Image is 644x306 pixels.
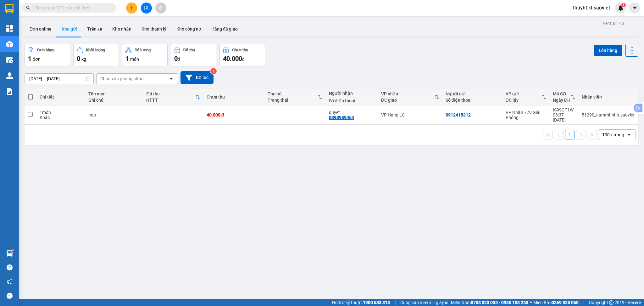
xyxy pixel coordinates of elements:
div: 100 / trang [602,132,624,138]
div: Tên món [88,91,140,96]
button: 1 [565,130,575,139]
span: message [7,293,13,299]
svg: open [627,132,632,137]
div: Khác [40,115,82,120]
button: Khối lượng0kg [73,44,119,66]
div: quyet [329,110,375,115]
div: Đã thu [183,48,195,52]
button: Kho thanh lý [136,21,171,37]
sup: 2 [210,68,217,74]
th: Toggle SortBy [264,89,326,105]
div: Chưa thu [207,94,262,99]
div: 0398989464 [329,115,354,120]
th: Toggle SortBy [143,89,203,105]
img: dashboard-icon [6,25,13,32]
sup: 1 [12,249,14,251]
button: aim [155,3,166,14]
span: copyright [609,300,613,305]
sup: 1 [621,3,626,7]
img: warehouse-icon [6,57,13,63]
span: Cung cấp máy in - giấy in: [400,299,449,306]
span: caret-down [632,5,638,11]
div: Số lượng [135,48,151,52]
div: Ngày ĐH [553,98,570,103]
div: Khối lượng [86,48,105,52]
div: Chưa thu [232,48,248,52]
img: logo-vxr [5,4,14,14]
div: ĐC giao [381,98,434,103]
div: Mã GD [553,91,570,96]
strong: 1900 633 818 [363,300,390,305]
div: hop [88,112,140,117]
button: Số lượng1món [122,44,168,66]
div: HTTT [146,98,195,103]
span: Hỗ trợ kỹ thuật: [332,299,390,306]
button: Lên hàng [594,45,622,56]
div: Người nhận [329,91,375,96]
span: 40.000 [223,55,242,62]
button: Kho công nợ [171,21,206,37]
span: | [583,299,584,306]
div: Chi tiết [40,94,82,99]
button: Chưa thu40.000đ [219,44,265,66]
img: icon-new-feature [618,5,624,11]
button: plus [126,3,137,14]
div: ver 1.8.143 [603,20,624,27]
span: 0 [174,55,178,62]
div: 40.000 đ [207,112,262,117]
span: đ [242,57,245,62]
img: warehouse-icon [6,250,13,257]
div: VP Nhận 779 Giải Phóng [506,110,547,120]
div: 1 món [40,110,82,115]
button: Bộ lọc [180,71,214,84]
input: Select a date range. [25,74,93,84]
span: search [26,6,31,10]
strong: 0708 023 035 - 0935 103 250 [471,300,528,305]
span: notification [7,279,13,285]
div: Người gửi [446,91,499,96]
button: file-add [141,3,152,14]
span: Miền Bắc [533,299,579,306]
div: Ghi chú [88,98,140,103]
button: Đơn online [25,21,57,37]
img: warehouse-icon [6,72,13,79]
span: thuyht.kt.saoviet [568,4,615,12]
span: | [395,299,396,306]
div: VP nhận [381,91,434,96]
div: Chọn văn phòng nhận [100,76,144,82]
button: Đã thu0đ [171,44,216,66]
th: Toggle SortBy [502,89,550,105]
svg: open [169,76,174,81]
div: Trạng thái [268,98,318,103]
button: Kho nhận [107,21,136,37]
span: plus [130,6,134,10]
div: Đơn hàng [37,48,54,52]
div: 0912415312 [446,112,471,117]
button: Hàng đã giao [206,21,243,37]
div: Số điện thoại [446,98,499,103]
span: đ [178,57,180,62]
button: Trên xe [82,21,107,37]
span: ⚪️ [530,301,532,304]
span: 0 [77,55,80,62]
div: IS99GT1W [553,107,575,112]
span: 1 [125,55,129,62]
button: caret-down [629,3,640,14]
span: aim [158,6,163,10]
img: solution-icon [6,88,13,95]
div: Đã thu [146,91,195,96]
span: file-add [144,6,148,10]
span: Miền Nam [451,299,528,306]
div: VP gửi [506,91,541,96]
th: Toggle SortBy [550,89,579,105]
div: ĐC lấy [506,98,541,103]
div: 08:37 [DATE] [553,112,575,122]
span: món [130,57,139,62]
button: Kho gửi [57,21,82,37]
div: 51290_namthhhhn.saoviet [582,112,635,117]
span: đơn [33,57,41,62]
div: VP Hàng LC [381,112,439,117]
span: 1 [622,3,625,7]
strong: 0369 525 060 [552,300,579,305]
img: warehouse-icon [6,41,13,48]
